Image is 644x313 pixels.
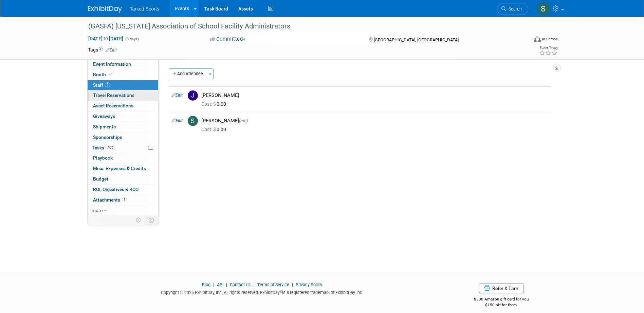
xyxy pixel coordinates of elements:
a: Edit [106,48,117,53]
span: | [224,282,229,287]
a: API [217,282,223,287]
span: [GEOGRAPHIC_DATA], [GEOGRAPHIC_DATA] [374,37,459,42]
div: [PERSON_NAME] [201,92,549,99]
span: Event Information [93,61,131,67]
button: Add Attendee [169,68,207,79]
span: | [290,282,295,287]
span: 0.00 [201,101,229,107]
a: Tasks40% [88,143,158,153]
span: 2 [105,82,110,87]
div: $500 Amazon gift card for you, [447,292,556,308]
td: Tags [88,46,117,53]
span: Giveaways [93,113,115,119]
span: 40% [106,145,115,150]
a: Budget [88,174,158,184]
a: Travel Reservations [88,90,158,101]
a: Edit [171,118,183,123]
span: Cost: $ [201,101,217,107]
div: [PERSON_NAME] [201,118,549,124]
span: Cost: $ [201,127,217,132]
a: Search [497,3,528,15]
div: Event Format [488,35,558,45]
div: Copyright © 2025 ExhibitDay, Inc. All rights reserved. ExhibitDay is a registered trademark of Ex... [88,288,437,296]
span: Shipments [93,124,116,129]
a: Attachments1 [88,195,158,205]
span: ROI, Objectives & ROO [93,187,139,192]
div: (GASFA) [US_STATE] Association of School Facility Administrators [86,20,518,33]
span: (3 days) [125,37,139,41]
a: Giveaways [88,111,158,122]
a: Refer & Earn [479,283,524,293]
a: Sponsorships [88,132,158,143]
a: more [88,206,158,216]
a: Asset Reservations [88,101,158,111]
a: Misc. Expenses & Credits [88,164,158,174]
a: Contact Us [230,282,251,287]
span: Staff [93,82,110,88]
a: Shipments [88,122,158,132]
span: (me) [239,118,248,123]
td: Personalize Event Tab Strip [133,216,145,225]
span: Asset Reservations [93,103,133,108]
span: Tarkett Sports [130,6,159,12]
sup: ® [280,290,282,293]
span: to [103,36,109,41]
img: S.jpg [188,116,198,126]
i: Booth reservation complete [109,72,112,76]
span: Travel Reservations [93,92,134,98]
span: [DATE] [DATE] [88,36,124,42]
td: Toggle Event Tabs [144,216,158,225]
img: ExhibitDay [88,6,122,13]
span: | [211,282,216,287]
div: Event Rating [539,46,557,50]
span: Tasks [92,145,115,150]
span: more [92,208,103,213]
div: In-Person [542,37,558,42]
span: | [252,282,256,287]
span: Budget [93,176,108,182]
a: Terms of Service [257,282,289,287]
div: $150 off for them. [447,302,556,308]
span: Playbook [93,155,113,161]
img: Serge Silva [537,2,550,15]
a: Playbook [88,153,158,163]
a: Booth [88,70,158,80]
img: Format-Inperson.png [534,36,541,42]
button: Committed [208,36,248,43]
span: 1 [122,197,127,202]
span: Misc. Expenses & Credits [93,166,146,171]
a: ROI, Objectives & ROO [88,185,158,195]
a: Event Information [88,59,158,69]
span: Attachments [93,197,127,203]
a: Blog [202,282,210,287]
span: 0.00 [201,127,229,132]
span: Booth [93,72,114,77]
a: Staff2 [88,80,158,90]
span: Sponsorships [93,134,122,140]
img: J.jpg [188,90,198,101]
span: Search [506,6,522,12]
a: Edit [171,93,183,98]
a: Privacy Policy [296,282,322,287]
